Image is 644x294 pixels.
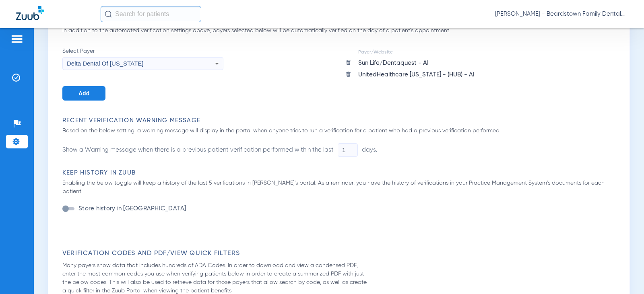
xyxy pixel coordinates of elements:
[101,6,201,22] input: Search for patients
[62,249,619,257] h3: Verification Codes and PDF/View Quick Filters
[16,6,44,20] img: Zuub Logo
[358,48,475,57] td: Payer/Website
[358,70,475,80] div: UnitedHealthcare [US_STATE] - (HUB) - AI
[67,60,143,67] span: Delta Dental Of [US_STATE]
[345,60,351,66] img: trash icon
[105,10,112,18] img: Search Icon
[78,90,89,97] span: Add
[62,127,619,135] p: Based on the below setting, a warning message will display in the portal when anyone tries to run...
[345,71,351,77] img: trash icon
[495,10,628,18] span: [PERSON_NAME] - Beardstown Family Dental
[62,27,619,35] p: In addition to the automated verification settings above, payers selected below will be automatic...
[62,179,619,196] p: Enabling the below toggle will keep a history of the last 5 verifications in [PERSON_NAME]'s port...
[62,86,105,101] button: Add
[62,47,223,55] span: Select Payer
[62,117,619,125] h3: Recent Verification Warning Message
[10,34,23,44] img: hamburger-icon
[77,205,186,213] label: Store history in [GEOGRAPHIC_DATA]
[358,58,475,68] div: Sun Life/Dentaquest - AI
[62,143,377,157] li: Show a Warning message when there is a previous patient verification performed within the last days.
[62,169,619,177] h3: Keep History in Zuub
